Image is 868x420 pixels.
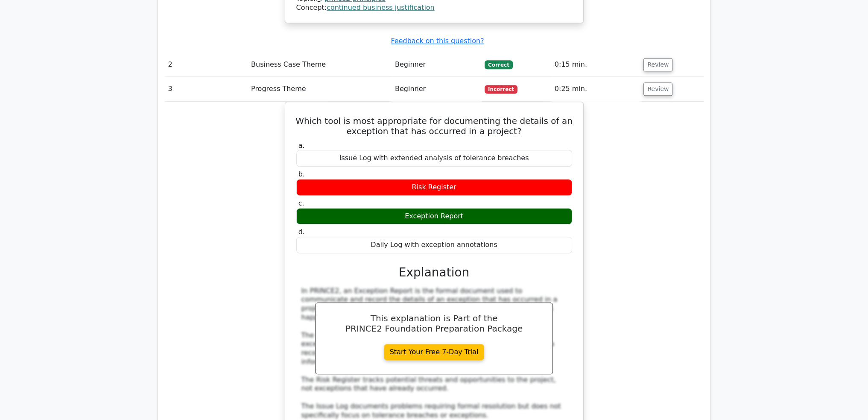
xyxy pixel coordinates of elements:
[248,53,392,77] td: Business Case Theme
[296,150,572,167] div: Issue Log with extended analysis of tolerance breaches
[301,265,567,280] h3: Explanation
[295,116,573,136] h5: Which tool is most appropriate for documenting the details of an exception that has occurred in a...
[298,170,305,178] span: b.
[296,179,572,196] div: Risk Register
[551,77,640,101] td: 0:25 min.
[485,60,512,69] span: Correct
[165,77,248,101] td: 3
[392,53,481,77] td: Beginner
[298,141,305,150] span: a.
[643,58,672,71] button: Review
[296,208,572,225] div: Exception Report
[643,82,672,96] button: Review
[327,3,435,12] a: continued business justification
[298,228,305,236] span: d.
[298,199,304,207] span: c.
[248,77,392,101] td: Progress Theme
[296,3,572,12] div: Concept:
[296,237,572,253] div: Daily Log with exception annotations
[384,344,484,360] a: Start Your Free 7-Day Trial
[551,53,640,77] td: 0:15 min.
[485,85,517,94] span: Incorrect
[391,37,484,45] a: Feedback on this question?
[165,53,248,77] td: 2
[392,77,481,101] td: Beginner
